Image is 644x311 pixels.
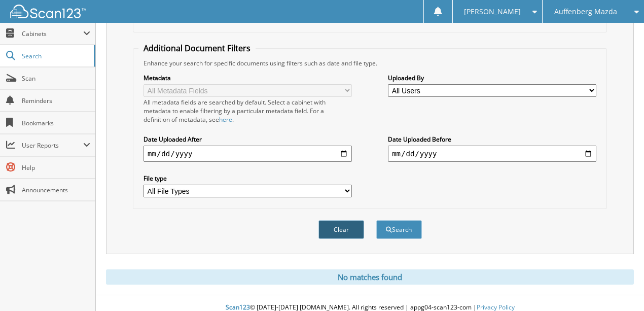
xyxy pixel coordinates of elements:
span: Reminders [22,96,90,105]
span: Search [22,52,89,60]
span: Help [22,163,90,172]
legend: Additional Document Filters [138,43,256,54]
span: [PERSON_NAME] [464,9,521,15]
span: Scan [22,74,90,83]
div: All metadata fields are searched by default. Select a cabinet with metadata to enable filtering b... [144,98,352,124]
button: Search [376,220,422,239]
button: Clear [318,220,364,239]
input: start [144,146,352,162]
label: File type [144,174,352,183]
label: Uploaded By [388,74,596,82]
span: User Reports [22,141,83,150]
span: Auffenberg Mazda [554,9,617,15]
input: end [388,146,596,162]
img: scan123-logo-white.svg [10,5,86,18]
div: Enhance your search for specific documents using filters such as date and file type. [138,59,601,67]
span: Announcements [22,186,90,194]
a: here [219,115,232,124]
div: No matches found [106,269,634,285]
label: Date Uploaded After [144,135,352,144]
span: Cabinets [22,29,83,38]
label: Metadata [144,74,352,82]
span: Bookmarks [22,119,90,127]
label: Date Uploaded Before [388,135,596,144]
iframe: Chat Widget [593,262,644,311]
